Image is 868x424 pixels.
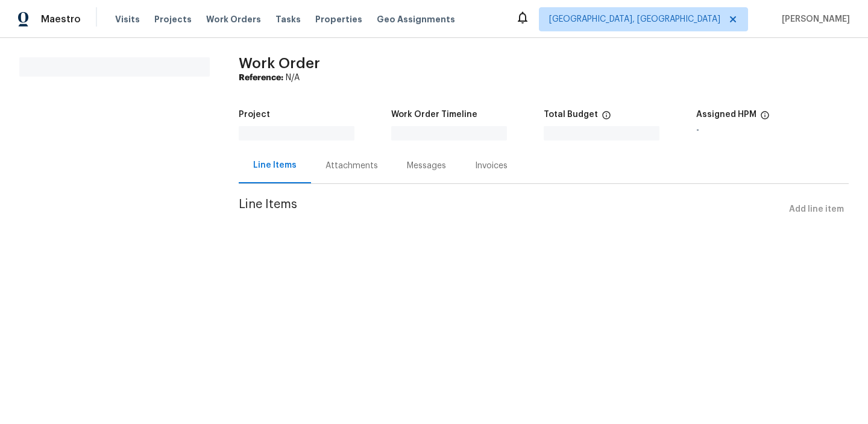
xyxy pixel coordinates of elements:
div: Attachments [325,160,378,172]
h5: Project [239,110,270,119]
div: Invoices [475,160,508,172]
span: Work Orders [206,13,261,25]
h5: Assigned HPM [696,110,756,119]
div: N/A [239,72,849,84]
b: Reference: [239,74,283,82]
span: Projects [154,13,192,25]
div: - [696,126,849,134]
span: [PERSON_NAME] [777,13,850,25]
div: Line Items [253,159,297,171]
span: The total cost of line items that have been proposed by Opendoor. This sum includes line items th... [602,110,611,126]
span: Work Order [239,56,320,71]
span: Geo Assignments [377,13,455,25]
span: The hpm assigned to this work order. [760,110,770,126]
span: Maestro [41,13,81,25]
h5: Total Budget [544,110,598,119]
span: Properties [315,13,362,25]
span: Tasks [275,15,301,24]
span: Line Items [239,198,784,221]
span: [GEOGRAPHIC_DATA], [GEOGRAPHIC_DATA] [549,13,720,25]
div: Messages [407,160,446,172]
h5: Work Order Timeline [391,110,477,119]
span: Visits [115,13,140,25]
